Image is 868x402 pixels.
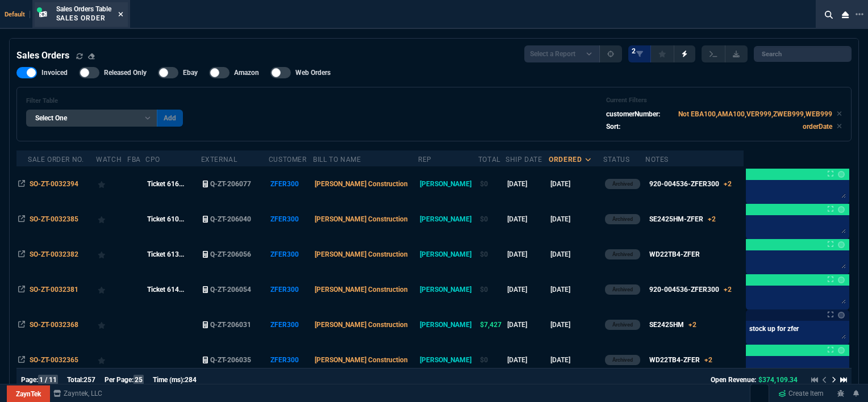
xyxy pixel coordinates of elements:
[418,272,478,307] td: [PERSON_NAME]
[18,356,25,364] nx-icon: Open In Opposite Panel
[478,202,506,237] td: $0
[612,320,633,329] p: Archived
[313,155,361,164] div: Bill To Name
[30,356,78,364] span: SO-ZT-0032365
[603,155,630,164] div: Status
[478,342,506,378] td: $0
[30,215,78,223] span: SO-ZT-0032385
[506,272,549,307] td: [DATE]
[18,180,25,188] nx-icon: Open In Opposite Panel
[649,179,732,189] div: 920-004536-ZFER300+2
[269,307,314,342] td: ZFER300
[506,155,542,164] div: Ship Date
[98,352,126,368] div: Add to Watchlist
[84,376,95,384] span: 257
[28,155,84,164] div: Sale Order No.
[315,321,408,329] span: [PERSON_NAME] Construction
[649,355,712,365] div: WD22TB4-ZFER+2
[478,237,506,272] td: $0
[26,97,183,105] h6: Filter Table
[30,286,78,294] span: SO-ZT-0032381
[41,68,68,77] span: Invoiced
[210,286,251,294] span: Q-ZT-206054
[315,180,408,188] span: [PERSON_NAME] Construction
[606,109,660,119] p: customerNumber:
[506,307,549,342] td: [DATE]
[506,342,549,378] td: [DATE]
[606,97,842,104] h6: Current Filters
[147,250,184,258] span: Ticket 613...
[612,250,633,259] p: Archived
[147,215,184,223] span: Ticket 610...
[30,321,78,329] span: SO-ZT-0032368
[506,202,549,237] td: [DATE]
[549,202,603,237] td: [DATE]
[18,215,25,223] nx-icon: Open In Opposite Panel
[269,155,307,164] div: Customer
[478,166,506,202] td: $0
[774,385,828,402] a: Create Item
[133,375,144,385] span: 25
[688,321,696,329] span: +2
[708,215,716,223] span: +2
[147,284,199,295] nx-fornida-value: Ticket 61452 | OrderID 10
[724,286,732,294] span: +2
[147,249,199,259] nx-fornida-value: Ticket 61367 | OrderID 11
[612,285,633,294] p: Archived
[754,46,852,62] input: Search
[418,307,478,342] td: [PERSON_NAME]
[649,320,696,330] div: SE2425HM+2
[18,321,25,329] nx-icon: Open In Opposite Panel
[30,250,78,258] span: SO-ZT-0032382
[711,376,756,384] span: Open Revenue:
[418,155,432,164] div: Rep
[506,237,549,272] td: [DATE]
[549,342,603,378] td: [DATE]
[606,122,620,132] p: Sort:
[418,237,478,272] td: [PERSON_NAME]
[147,179,199,189] nx-fornida-value: Ticket 61627 | OrderID 12
[118,10,123,19] nx-icon: Close Tab
[704,356,712,364] span: +2
[315,286,408,294] span: [PERSON_NAME] Construction
[269,342,314,378] td: ZFER300
[632,47,636,56] span: 2
[549,272,603,307] td: [DATE]
[5,11,30,18] span: Default
[645,155,669,164] div: Notes
[21,376,38,384] span: Page:
[418,342,478,378] td: [PERSON_NAME]
[478,155,500,164] div: Total
[96,155,122,164] div: Watch
[856,9,863,20] nx-icon: Open New Tab
[185,376,197,384] span: 284
[127,155,141,164] div: FBA
[30,180,78,188] span: SO-ZT-0032394
[612,355,633,365] p: Archived
[649,214,716,224] div: SE2425HM-ZFER+2
[18,250,25,258] nx-icon: Open In Opposite Panel
[56,14,111,23] p: Sales Order
[315,250,408,258] span: [PERSON_NAME] Construction
[98,282,126,298] div: Add to Watchlist
[724,180,732,188] span: +2
[183,68,198,77] span: Ebay
[18,286,25,294] nx-icon: Open In Opposite Panel
[549,237,603,272] td: [DATE]
[612,215,633,224] p: Archived
[98,211,126,227] div: Add to Watchlist
[16,49,69,62] h4: Sales Orders
[269,202,314,237] td: ZFER300
[147,180,184,188] span: Ticket 616...
[549,166,603,202] td: [DATE]
[98,176,126,192] div: Add to Watchlist
[201,155,237,164] div: External
[820,8,837,22] nx-icon: Search
[506,166,549,202] td: [DATE]
[269,166,314,202] td: ZFER300
[549,307,603,342] td: [DATE]
[234,68,259,77] span: Amazon
[837,8,853,22] nx-icon: Close Workbench
[56,5,111,13] span: Sales Orders Table
[210,250,251,258] span: Q-ZT-206056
